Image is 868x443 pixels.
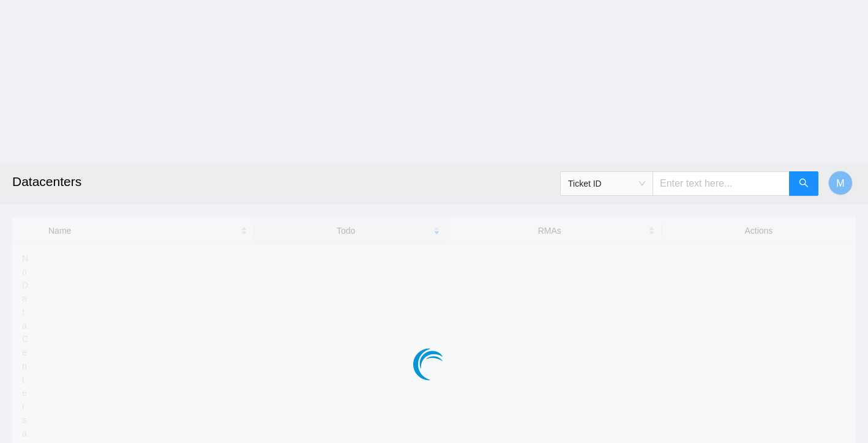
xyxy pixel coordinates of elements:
span: search [799,178,809,190]
button: M [828,171,853,195]
input: Enter text here... [653,171,790,196]
button: search [789,171,818,196]
span: M [836,176,844,191]
span: Ticket ID [568,174,645,193]
h2: Datacenters [12,162,603,201]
